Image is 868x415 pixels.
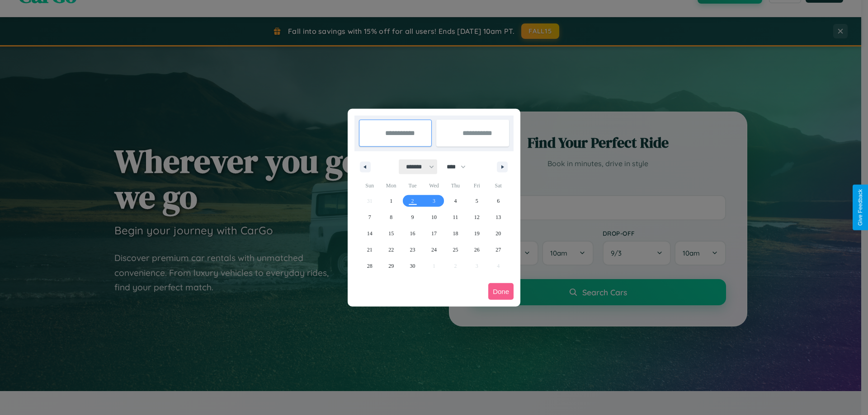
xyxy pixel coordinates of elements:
button: 12 [466,209,487,225]
span: Thu [445,178,466,193]
span: Fri [466,178,487,193]
span: 21 [367,242,373,258]
span: 9 [411,209,414,225]
span: Sat [488,178,509,193]
div: Give Feedback [857,189,863,226]
button: 13 [488,209,509,225]
button: 24 [423,242,444,258]
button: 30 [402,258,423,274]
button: 29 [380,258,401,274]
button: 22 [380,242,401,258]
span: 22 [388,242,394,258]
span: 18 [453,225,458,242]
span: 20 [495,225,501,242]
span: Wed [423,178,444,193]
button: Done [488,283,514,300]
span: 3 [433,193,435,209]
button: 17 [423,225,444,242]
span: 2 [411,193,414,209]
button: 6 [488,193,509,209]
span: 28 [367,258,373,274]
span: Tue [402,178,423,193]
span: 6 [497,193,500,209]
button: 28 [359,258,380,274]
button: 11 [445,209,466,225]
span: 27 [495,242,501,258]
span: 15 [388,225,394,242]
span: 23 [410,242,415,258]
span: 8 [390,209,392,225]
span: 17 [431,225,437,242]
span: 13 [495,209,501,225]
button: 1 [380,193,401,209]
span: 14 [367,225,373,242]
span: 25 [453,242,458,258]
button: 7 [359,209,380,225]
button: 8 [380,209,401,225]
button: 10 [423,209,444,225]
span: 19 [474,225,480,242]
button: 26 [466,242,487,258]
button: 15 [380,225,401,242]
button: 4 [445,193,466,209]
span: 12 [474,209,480,225]
button: 21 [359,242,380,258]
span: 16 [410,225,415,242]
button: 16 [402,225,423,242]
span: 5 [476,193,478,209]
button: 2 [402,193,423,209]
span: 7 [368,209,371,225]
button: 3 [423,193,444,209]
button: 27 [488,242,509,258]
span: 29 [388,258,394,274]
span: 11 [453,209,458,225]
button: 18 [445,225,466,242]
span: 1 [390,193,392,209]
span: 24 [431,242,437,258]
span: Sun [359,178,380,193]
button: 20 [488,225,509,242]
span: 26 [474,242,480,258]
button: 9 [402,209,423,225]
button: 23 [402,242,423,258]
button: 5 [466,193,487,209]
button: 14 [359,225,380,242]
span: 10 [431,209,437,225]
button: 19 [466,225,487,242]
span: 30 [410,258,415,274]
span: Mon [380,178,401,193]
button: 25 [445,242,466,258]
span: 4 [454,193,457,209]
